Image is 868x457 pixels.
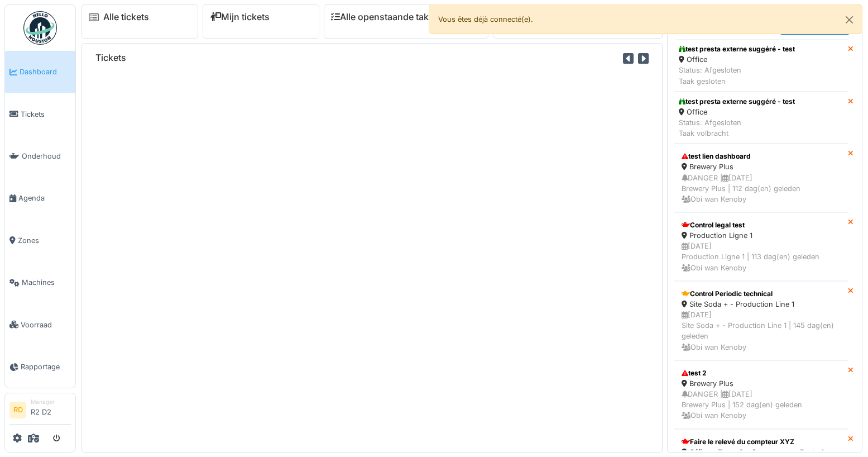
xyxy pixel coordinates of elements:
[682,151,841,161] div: test lien dashboard
[682,378,841,389] div: Brewery Plus
[23,11,57,45] img: Badge_color-CXgf-gQk.svg
[5,135,75,177] a: Onderhoud
[22,151,71,161] span: Onderhoud
[22,277,71,288] span: Machines
[674,144,848,212] a: test lien dashboard Brewery Plus DANGER |[DATE]Brewery Plus | 112 dag(en) geleden Obi wan Kenoby
[95,53,126,63] h6: Tickets
[679,65,795,86] div: Status: Afgesloten Taak gesloten
[682,299,841,310] div: Site Soda + - Production Line 1
[21,361,71,372] span: Rapportage
[5,220,75,261] a: Zones
[31,398,71,406] div: Manager
[682,389,841,421] div: DANGER | [DATE] Brewery Plus | 152 dag(en) geleden Obi wan Kenoby
[682,173,841,205] div: DANGER | [DATE] Brewery Plus | 112 dag(en) geleden Obi wan Kenoby
[674,281,848,360] a: Control Periodic technical Site Soda + - Production Line 1 [DATE]Site Soda + - Production Line 1 ...
[682,437,841,447] div: Faire le relevé du compteur XYZ
[9,398,71,425] a: RD ManagerR2 D2
[679,117,795,139] div: Status: Afgesloten Taak volbracht
[331,12,439,22] a: Alle openstaande taken
[679,54,795,65] div: Office
[682,289,841,299] div: Control Periodic technical
[429,4,863,34] div: Vous êtes déjà connecté(e).
[674,39,848,92] a: test presta externe suggéré - test Office Status: AfgeslotenTaak gesloten
[682,161,841,172] div: Brewery Plus
[682,368,841,378] div: test 2
[20,66,71,77] span: Dashboard
[679,107,795,117] div: Office
[837,5,862,35] button: Close
[5,261,75,303] a: Machines
[18,193,71,203] span: Agenda
[5,93,75,135] a: Tickets
[5,177,75,219] a: Agenda
[682,220,841,230] div: Control legal test
[679,97,795,107] div: test presta externe suggéré - test
[5,346,75,388] a: Rapportage
[103,12,149,22] a: Alle tickets
[682,310,841,353] div: [DATE] Site Soda + - Production Line 1 | 145 dag(en) geleden Obi wan Kenoby
[31,398,71,422] li: R2 D2
[5,303,75,345] a: Voorraad
[679,44,795,54] div: test presta externe suggéré - test
[21,320,71,330] span: Voorraad
[682,230,841,241] div: Production Ligne 1
[674,92,848,144] a: test presta externe suggéré - test Office Status: AfgeslotenTaak volbracht
[21,109,71,120] span: Tickets
[674,360,848,429] a: test 2 Brewery Plus DANGER |[DATE]Brewery Plus | 152 dag(en) geleden Obi wan Kenoby
[210,12,270,22] a: Mijn tickets
[5,51,75,93] a: Dashboard
[682,241,841,273] div: [DATE] Production Ligne 1 | 113 dag(en) geleden Obi wan Kenoby
[674,212,848,281] a: Control legal test Production Ligne 1 [DATE]Production Ligne 1 | 113 dag(en) geleden Obi wan Kenoby
[9,402,26,418] li: RD
[18,235,71,246] span: Zones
